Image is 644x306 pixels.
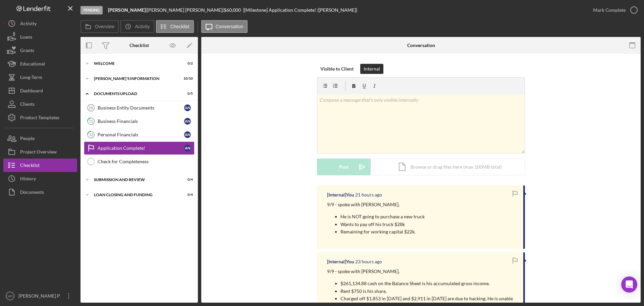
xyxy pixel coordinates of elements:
[340,221,425,228] p: Wants to pay off his truck $28k
[84,115,195,128] a: 11Business FinancialsAN
[184,118,191,125] div: A N
[120,20,154,33] button: Activity
[355,192,382,198] time: 2025-09-10 01:16
[3,71,77,84] button: Long-Term
[20,44,34,59] div: Grants
[3,132,77,145] button: People
[94,92,176,96] div: DOCUMENTS UPLOAD
[3,17,77,30] button: Activity
[20,97,35,113] div: Clients
[98,105,184,111] div: Business Entity Documents
[94,193,176,197] div: LOAN CLOSING AND FUNDING
[181,178,193,182] div: 0 / 4
[317,159,371,175] button: Post
[593,3,626,17] div: Mark Complete
[201,20,248,33] button: Conversation
[340,280,517,287] p: $261,134.88 cash on the Balance Sheet is his accumulated gross income.
[147,7,224,13] div: [PERSON_NAME] [PERSON_NAME] |
[3,57,77,71] button: Educational
[98,132,184,137] div: Personal Financials
[20,84,43,99] div: Dashboard
[20,17,37,32] div: Activity
[364,64,380,74] div: Internal
[94,77,176,81] div: [PERSON_NAME]'S INFORMATION
[360,64,383,74] button: Internal
[621,276,637,293] div: Open Intercom Messenger
[108,7,146,13] b: [PERSON_NAME]
[84,141,195,155] a: Application Complete!AN
[89,106,93,110] tspan: 10
[84,128,195,141] a: 12Personal FinancialsAN
[17,289,60,304] div: [PERSON_NAME] P
[181,193,193,197] div: 0 / 4
[98,119,184,124] div: Business Financials
[3,159,77,172] button: Checklist
[340,228,425,235] p: Remaining for working capital $22k.
[89,132,93,137] tspan: 12
[224,7,241,13] span: $60,000
[3,30,77,44] button: Loans
[3,84,77,97] button: Dashboard
[98,145,184,151] div: Application Complete!
[20,30,32,45] div: Loans
[20,159,40,174] div: Checklist
[243,7,357,13] div: | [Milestone] Application Complete! ([PERSON_NAME])
[340,213,425,220] p: He is NOT going to purchase a new truck
[340,288,517,295] p: Rent $750 is his share.
[89,119,93,123] tspan: 11
[94,61,176,65] div: WELCOME
[3,185,77,199] button: Documents
[317,64,357,74] button: Visible to Client
[181,61,193,65] div: 0 / 2
[80,20,119,33] button: Overview
[20,185,44,201] div: Documents
[80,6,103,14] div: Pending
[327,201,425,208] p: 9/9 - spoke with [PERSON_NAME],
[20,111,59,126] div: Product Templates
[3,145,77,159] button: Project Overview
[94,178,176,182] div: SUBMISSION AND REVIEW
[327,192,354,198] div: [Internal] You
[184,145,191,151] div: A N
[20,132,35,147] div: People
[135,24,150,29] label: Activity
[407,43,435,48] div: Conversation
[98,159,194,164] div: Check for Completeness
[181,77,193,81] div: 10 / 10
[84,101,195,115] a: 10Business Entity DocumentsAN
[216,24,244,29] label: Conversation
[320,64,354,74] div: Visible to Client
[8,294,12,298] text: MP
[586,3,641,17] button: Mark Complete
[3,289,77,303] button: MP[PERSON_NAME] P
[170,24,190,29] label: Checklist
[20,145,57,160] div: Project Overview
[84,155,195,168] a: Check for Completeness
[20,172,36,187] div: History
[3,111,77,124] button: Product Templates
[3,44,77,57] button: Grants
[95,24,114,29] label: Overview
[339,159,348,175] div: Post
[327,259,354,264] div: [Internal] You
[3,172,77,185] button: History
[156,20,194,33] button: Checklist
[355,259,382,264] time: 2025-09-09 23:17
[3,97,77,111] button: Clients
[181,92,193,96] div: 0 / 5
[108,7,147,13] div: |
[184,131,191,138] div: A N
[327,268,517,275] p: 9/9 - spoke with [PERSON_NAME],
